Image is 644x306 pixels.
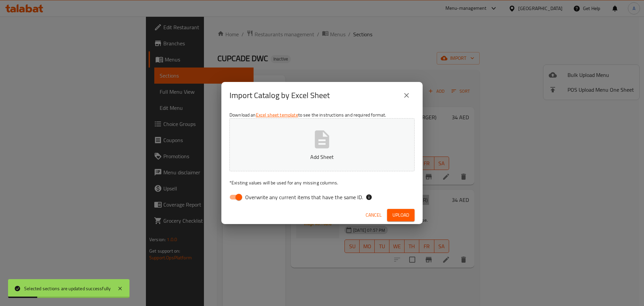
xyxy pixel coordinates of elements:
[366,211,382,219] span: Cancel
[256,111,298,119] a: Excel sheet template
[24,285,111,292] div: Selected sections are updated successfully
[221,109,423,206] div: Download an to see the instructions and required format.
[229,179,415,186] p: Existing values will be used for any missing columns.
[398,87,415,103] button: close
[363,209,384,221] button: Cancel
[366,194,372,201] svg: If the overwrite option isn't selected, then the items that match an existing ID will be ignored ...
[229,90,330,101] h2: Import Catalog by Excel Sheet
[387,209,415,221] button: Upload
[392,211,409,219] span: Upload
[229,118,415,171] button: Add Sheet
[240,153,404,161] p: Add Sheet
[245,193,363,201] span: Overwrite any current items that have the same ID.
